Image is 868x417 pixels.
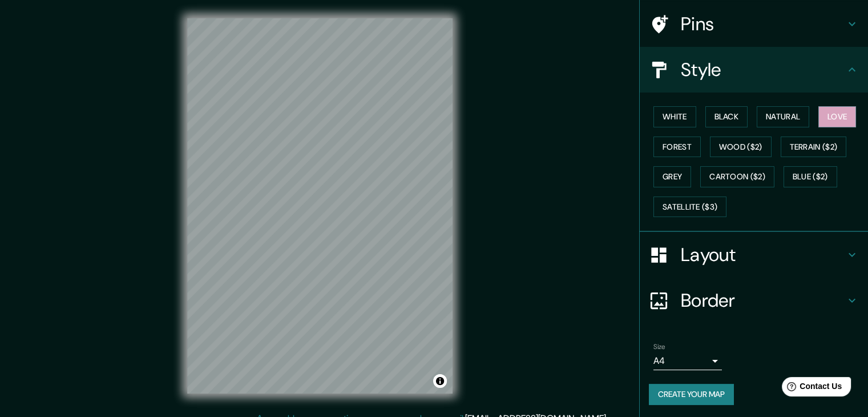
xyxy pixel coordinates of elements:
button: Satellite ($3) [653,197,726,218]
label: Size [653,342,665,352]
h4: Pins [681,13,845,35]
canvas: Map [187,18,453,394]
iframe: Help widget launcher [766,372,855,404]
button: Natural [757,106,809,127]
div: Border [640,278,868,323]
h4: Border [681,289,845,312]
div: Layout [640,232,868,278]
button: Black [705,106,748,127]
button: Toggle attribution [433,374,447,388]
button: Grey [653,166,691,187]
button: Blue ($2) [784,166,837,187]
button: White [653,106,696,127]
button: Cartoon ($2) [700,166,774,187]
button: Create your map [649,384,734,405]
div: Pins [640,1,868,47]
button: Forest [653,137,701,158]
h4: Style [681,58,845,81]
h4: Layout [681,243,845,266]
button: Terrain ($2) [781,137,847,158]
div: A4 [653,352,722,370]
div: Style [640,47,868,93]
button: Wood ($2) [710,137,772,158]
button: Love [818,106,856,127]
